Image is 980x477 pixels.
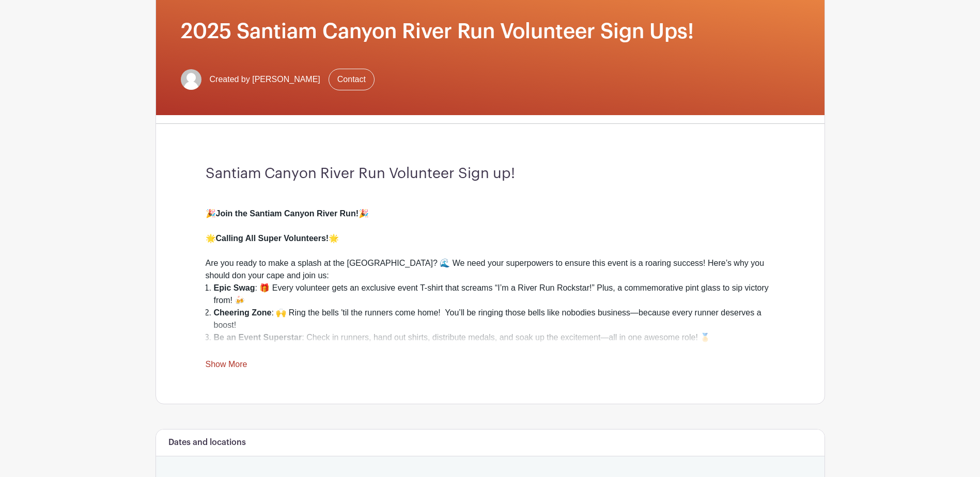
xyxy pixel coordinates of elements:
span: Created by [PERSON_NAME] [210,73,320,86]
div: 🎉 🎉 [206,195,775,220]
a: Show More [206,360,247,373]
strong: Be an Event Superstar [214,333,302,342]
li: : 🙌 Ring the bells 'til the runners come home! You’ll be ringing those bells like nobodies busine... [214,307,775,331]
div: Are you ready to make a splash at the [GEOGRAPHIC_DATA]? 🌊 We need your superpowers to ensure thi... [206,245,775,282]
strong: Join the Santiam Canyon River Run! [216,209,359,218]
strong: Cheering Zone [214,308,272,317]
h6: Dates and locations [168,438,246,448]
h3: Santiam Canyon River Run Volunteer Sign up! [206,165,775,183]
strong: Epic Swag [214,283,255,292]
strong: Calling All Super Volunteers! [216,234,329,243]
a: Contact [329,69,375,90]
h1: 2025 Santiam Canyon River Run Volunteer Sign Ups! [181,19,800,44]
img: default-ce2991bfa6775e67f084385cd625a349d9dcbb7a52a09fb2fda1e96e2d18dcdb.png [181,69,201,90]
li: : Check in runners, hand out shirts, distribute medals, and soak up the excitement—all in one awe... [214,331,775,344]
li: : 🎁 Every volunteer gets an exclusive event T-shirt that screams “I’m a River Run Rockstar!” Plus... [214,282,775,307]
div: 🌟 🌟 [206,220,775,245]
